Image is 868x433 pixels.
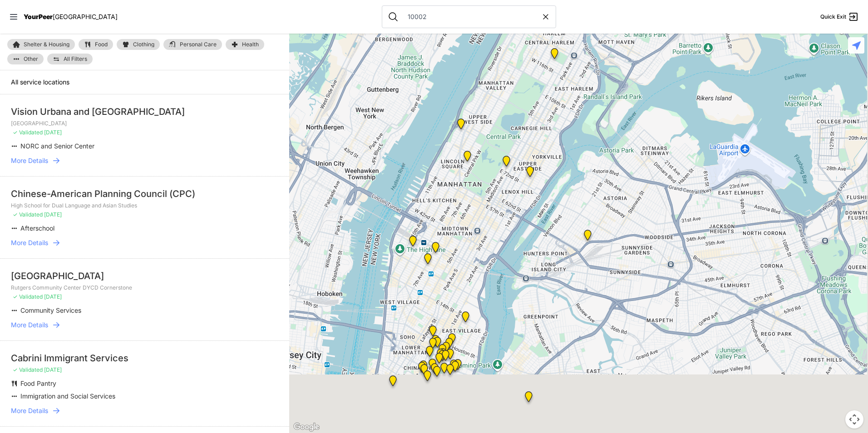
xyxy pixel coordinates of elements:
div: Seward Park Community Center [433,346,452,368]
div: Elements House [415,360,434,382]
div: Rutgers Community Center DYCD Cornerstone [428,362,446,384]
span: Clothing [133,42,154,47]
span: YourPeer [24,13,53,20]
div: Manhattan [446,357,464,379]
div: DYCD Beacon Community Center at Marta Valle High School (HS) [440,334,459,356]
span: Health [242,42,259,47]
a: Other [7,54,44,64]
button: Map camera controls [845,410,863,428]
a: More Details [11,406,278,415]
div: Gouverneur [435,359,454,381]
div: Cabrini Immigrant Services [11,352,278,364]
div: Knickerbocker Village Naturally Occurring Retirement Community (NORC) [418,367,437,389]
span: All service locations [11,78,69,86]
a: Clothing [117,39,160,50]
div: Lower East Side/Catherine M. Abate Center [443,330,461,351]
p: Rutgers Community Center DYCD Cornerstone [11,284,278,291]
a: Shelter & Housing [7,39,75,50]
a: All Filters [47,54,93,64]
span: NORC and Senior Center [20,142,94,150]
span: [DATE] [44,293,62,300]
span: ✓ Validated [13,366,43,373]
div: Bowery Campus [424,322,442,344]
span: All Filters [64,56,87,62]
img: Google [291,421,321,433]
div: Gouverneur Clinic MMTP [433,340,452,362]
div: Senior Services Center [424,334,442,356]
span: Afterschool [20,224,54,232]
a: YourPeer[GEOGRAPHIC_DATA] [24,14,118,20]
a: Open this area in Google Maps (opens a new window) [291,421,321,433]
span: Other [24,56,38,62]
div: Chinese-American Planning Council (CPC) [11,187,278,200]
span: More Details [11,406,48,415]
span: [DATE] [44,129,62,136]
span: ✓ Validated [13,211,43,218]
a: Food [79,39,113,50]
span: [DATE] [44,366,62,373]
div: Seward Park Development Tenant Association [434,344,452,366]
div: Lower East Side [437,338,455,360]
div: Lower East Side Harm Reduction Center (LESHRC) [413,358,431,380]
div: Lower East Side Youth Drop-in Center. Yellow doors with grey buzzer on the right [430,349,449,371]
div: Consultation Center and Headquarters [428,333,447,355]
div: High School for Dual Language and Asian Studies [431,345,450,367]
span: [DATE] [44,211,62,218]
a: Quick Exit [820,11,859,22]
span: Food Pantry [20,379,56,387]
a: Health [226,39,264,50]
span: Quick Exit [820,13,846,20]
span: Community Services [20,306,81,314]
div: CPC One - A Landmark Home [436,346,455,368]
p: High School for Dual Language and Asian Studies [11,202,278,209]
a: More Details [11,156,278,165]
div: Vision Urbana and [GEOGRAPHIC_DATA] [11,105,278,118]
span: More Details [11,320,48,330]
a: More Details [11,238,278,247]
div: Community Consultation Center (CCC) [441,360,459,382]
span: ✓ Validated [13,293,43,300]
div: Methadone Maintenance Treatment Program [414,357,433,379]
div: School-Age Child Care Center at PS 2 [425,359,444,381]
div: Essex Crossing Community Center [441,345,459,367]
div: Chinatown [423,355,442,377]
div: Dale Jones Burch Neighborhood Center [444,356,463,378]
span: [GEOGRAPHIC_DATA] [53,13,118,20]
a: More Details [11,320,278,330]
span: Food [95,42,108,47]
span: ✓ Validated [13,129,43,136]
div: SHOW (Street Health Outreach + Wellness) - Lower East Side [420,342,439,364]
a: Personal Care [163,39,222,50]
span: Personal Care [180,42,217,47]
p: [GEOGRAPHIC_DATA] [11,120,278,127]
span: Shelter & Housing [24,42,69,47]
span: More Details [11,156,48,165]
input: Search [402,12,541,21]
div: [GEOGRAPHIC_DATA] [11,270,278,282]
span: Immigration and Social Services [20,392,115,400]
div: Lower East Side Youth Opportunity Hub at Education Services Building [449,355,467,377]
span: More Details [11,238,48,247]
